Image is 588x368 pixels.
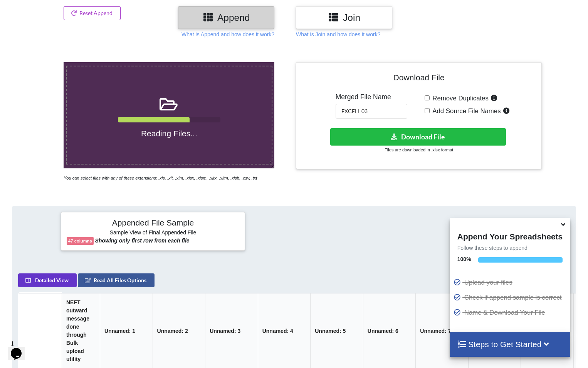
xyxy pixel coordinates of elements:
b: 47 columns [68,239,92,243]
p: What is Append and how does it work? [181,31,274,38]
span: Remove Duplicates [430,95,489,102]
h6: Sample View of Final Appended File [67,229,239,237]
b: 100 % [457,256,471,262]
button: Download File [330,128,506,146]
p: Follow these steps to append [450,244,570,252]
button: Read All Files Options [77,273,154,287]
h4: Steps to Get Started [457,339,563,349]
h4: Append Your Spreadsheets [450,230,570,241]
p: Upload your files [454,278,568,287]
button: Reset Append [64,6,121,20]
h5: Merged File Name [336,93,407,101]
i: You can select files with any of these extensions: .xls, .xlt, .xlm, .xlsx, .xlsm, .xltx, .xltm, ... [64,176,257,180]
h3: Append [184,12,269,23]
h3: Join [302,12,386,23]
p: Name & Download Your File [454,308,568,317]
h4: Appended File Sample [67,218,239,229]
small: Files are downloaded in .xlsx format [385,148,453,152]
p: What is Join and how does it work? [296,31,380,38]
input: Enter File Name [336,104,407,119]
h4: Reading Files... [67,129,272,138]
iframe: chat widget [8,337,32,360]
p: Check if append sample is correct [454,293,568,302]
b: Showing only first row from each file [95,237,190,244]
span: Add Source File Names [430,107,501,115]
h4: Download File [302,68,536,90]
button: Detailed View [18,273,76,287]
